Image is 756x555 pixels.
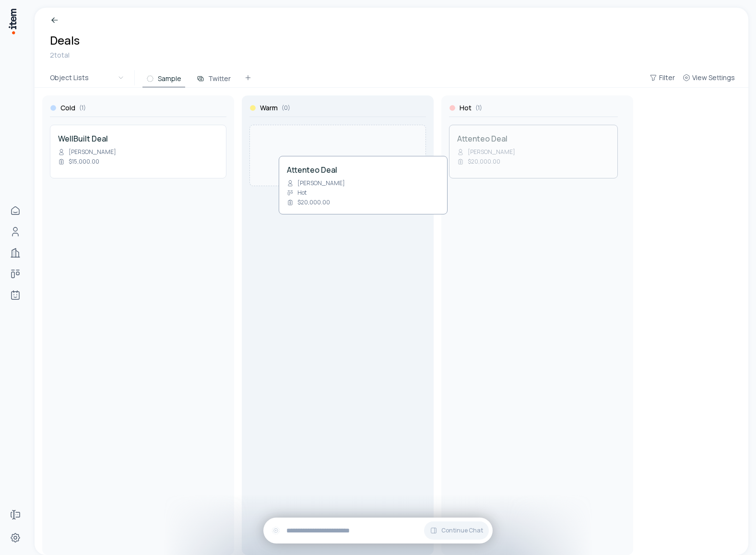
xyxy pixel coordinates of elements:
[60,103,75,113] h3: Cold
[58,148,218,156] div: [PERSON_NAME]
[457,133,610,165] a: Attenteo Deal[PERSON_NAME]$20,000.00
[457,148,610,156] div: [PERSON_NAME]
[6,285,25,305] a: Agents
[258,167,410,175] div: $20,000.00
[475,104,482,112] span: ( 1 )
[50,50,733,60] div: 2 total
[58,158,218,165] div: $15,000.00
[258,148,410,156] div: [PERSON_NAME]
[258,158,410,165] div: Hot
[441,527,483,534] span: Continue Chat
[6,264,25,283] a: Deals
[258,133,410,175] a: Attenteo Deal[PERSON_NAME]Hot$20,000.00
[6,505,25,524] a: Forms
[142,70,185,87] button: Sample
[460,103,472,113] h3: Hot
[79,104,86,112] span: ( 1 )
[6,222,25,241] a: People
[659,73,675,83] span: Filter
[424,521,489,540] button: Continue Chat
[457,158,610,165] div: $20,000.00
[449,125,618,178] div: Attenteo Deal[PERSON_NAME]$20,000.00
[58,133,218,144] h4: WellBuilt Deal
[457,133,610,144] h4: Attenteo Deal
[249,125,418,183] div: Attenteo Deal[PERSON_NAME]Hot$20,000.00
[263,518,493,543] div: Continue Chat
[6,528,25,547] a: Settings
[58,133,218,165] a: WellBuilt Deal[PERSON_NAME]$15,000.00
[6,243,25,262] a: Companies
[50,33,733,48] h1: Deals
[8,8,17,35] img: Item Brain Logo
[50,125,226,178] div: WellBuilt Deal[PERSON_NAME]$15,000.00
[260,103,278,113] h3: Warm
[282,104,290,112] span: ( 0 )
[6,201,25,220] a: Home
[258,133,410,144] h4: Attenteo Deal
[692,73,735,83] span: View Settings
[679,69,739,86] button: View Settings
[646,69,679,86] button: Filter
[193,70,235,87] button: Twitter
